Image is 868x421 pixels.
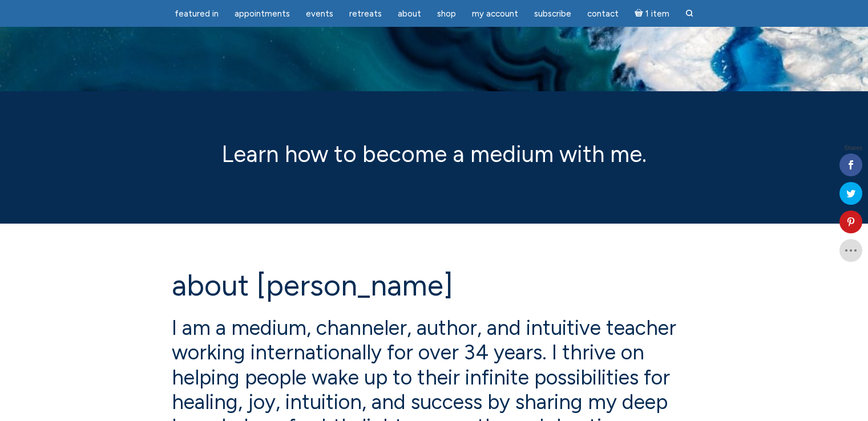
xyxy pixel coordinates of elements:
[342,3,389,25] a: Retreats
[534,9,571,19] span: Subscribe
[172,269,697,302] h1: About [PERSON_NAME]
[299,3,340,25] a: Events
[645,10,669,18] span: 1 item
[472,9,518,19] span: My Account
[587,9,619,19] span: Contact
[391,3,428,25] a: About
[430,3,463,25] a: Shop
[635,9,645,19] i: Cart
[628,2,676,25] a: Cart1 item
[235,9,290,19] span: Appointments
[527,3,578,25] a: Subscribe
[580,3,625,25] a: Contact
[168,3,225,25] a: featured in
[437,9,456,19] span: Shop
[228,3,297,25] a: Appointments
[349,9,382,19] span: Retreats
[844,145,862,151] span: Shares
[465,3,525,25] a: My Account
[175,9,219,19] span: featured in
[306,9,333,19] span: Events
[172,137,697,171] p: Learn how to become a medium with me.
[398,9,421,19] span: About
